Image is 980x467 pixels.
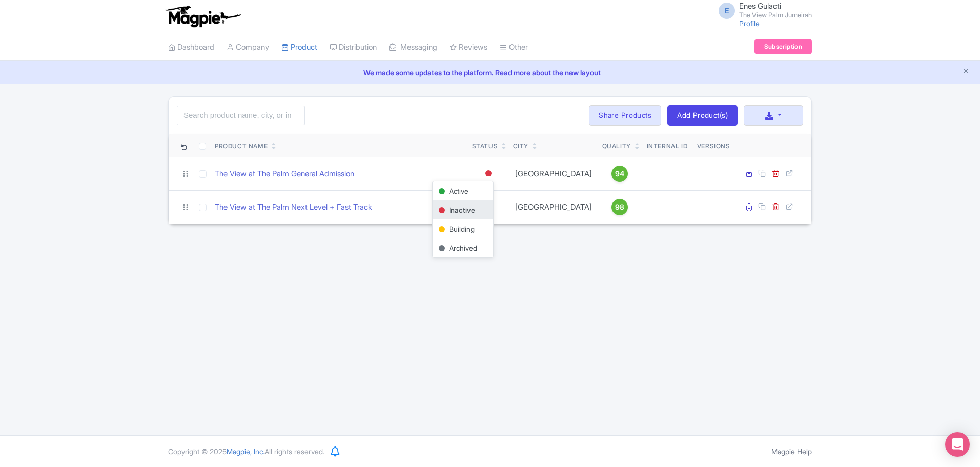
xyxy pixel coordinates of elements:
[168,33,214,62] a: Dashboard
[433,181,493,200] div: Active
[615,201,624,213] span: 98
[389,33,437,62] a: Messaging
[962,66,970,78] button: Close announcement
[433,200,493,219] div: Inactive
[602,199,637,215] a: 98
[433,219,493,238] div: Building
[509,190,598,224] td: [GEOGRAPHIC_DATA]
[472,141,498,151] div: Status
[281,33,317,62] a: Product
[754,39,812,54] a: Subscription
[719,3,735,19] span: E
[641,134,693,157] th: Internal ID
[162,446,331,457] div: Copyright © 2025 All rights reserved.
[602,141,631,151] div: Quality
[739,19,760,28] a: Profile
[163,5,242,28] img: logo-ab69f6fb50320c5b225c76a69d11143b.png
[500,33,528,62] a: Other
[615,168,624,179] span: 94
[450,33,487,62] a: Reviews
[693,134,734,157] th: Versions
[215,141,268,151] div: Product Name
[589,105,661,126] a: Share Products
[513,141,528,151] div: City
[771,447,812,456] a: Magpie Help
[215,168,354,180] a: The View at The Palm General Admission
[712,2,812,18] a: E Enes Gulacti The View Palm Jumeirah
[602,166,637,182] a: 94
[739,12,812,18] small: The View Palm Jumeirah
[215,201,372,213] a: The View at The Palm Next Level + Fast Track
[330,33,377,62] a: Distribution
[667,105,738,126] a: Add Product(s)
[509,157,598,190] td: [GEOGRAPHIC_DATA]
[227,447,264,456] span: Magpie, Inc.
[945,432,970,457] div: Open Intercom Messenger
[433,238,493,257] div: Archived
[739,1,781,11] span: Enes Gulacti
[6,67,974,78] a: We made some updates to the platform. Read more about the new layout
[177,106,305,125] input: Search product name, city, or interal id
[227,33,269,62] a: Company
[483,166,494,181] div: Inactive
